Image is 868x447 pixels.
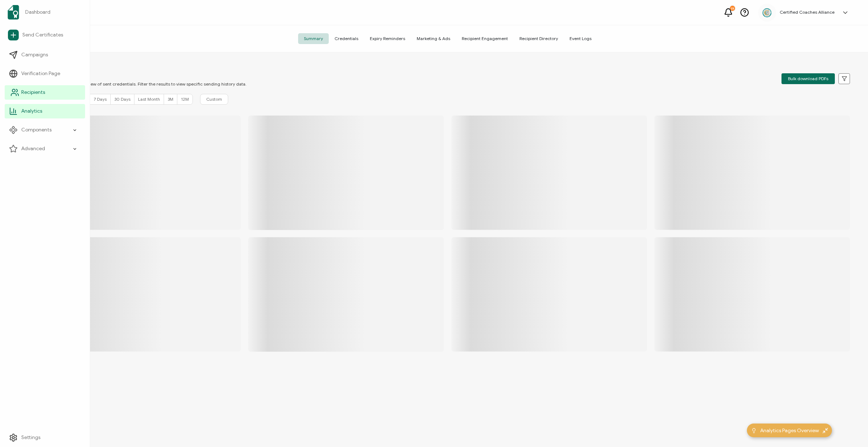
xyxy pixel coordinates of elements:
p: You can view an overview of sent credentials. Filter the results to view specific sending history... [45,81,247,87]
span: Campaigns [21,51,48,58]
span: Marketing & Ads [411,33,456,44]
span: 3M [168,96,173,102]
span: Analytics Pages Overview [760,427,819,434]
span: Recipient Directory [514,33,564,44]
img: 2aa27aa7-df99-43f9-bc54-4d90c804c2bd.png [762,7,772,18]
span: Advanced [21,145,45,152]
div: 23 [730,6,735,11]
span: Event Logs [564,33,597,44]
span: Custom [206,96,222,103]
a: Verification Page [5,66,85,81]
img: sertifier-logomark-colored.svg [8,5,19,19]
p: SUMMARY [45,70,247,78]
span: 12M [181,96,189,102]
iframe: Chat Widget [832,412,868,447]
span: Recipient Engagement [456,33,514,44]
span: Summary [298,33,329,44]
span: Last Month [138,96,160,102]
img: minimize-icon.svg [823,428,828,433]
button: Custom [200,94,228,105]
span: Send Certificates [22,31,63,39]
button: Bulk download PDFs [781,73,835,84]
span: Recipients [21,89,45,96]
span: Credentials [329,33,364,44]
span: Components [21,126,52,134]
span: Settings [21,434,40,441]
a: Recipients [5,85,85,100]
span: 7 Days [94,96,107,102]
span: Expiry Reminders [364,33,411,44]
span: Bulk download PDFs [788,77,828,81]
a: Analytics [5,104,85,118]
span: 30 Days [114,96,130,102]
a: Dashboard [5,2,85,22]
span: Dashboard [25,9,50,16]
h5: Certified Coaches Alliance [780,10,834,15]
span: Verification Page [21,70,60,77]
a: Settings [5,430,85,445]
a: Campaigns [5,48,85,62]
span: Analytics [21,108,42,115]
a: Send Certificates [5,27,85,43]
